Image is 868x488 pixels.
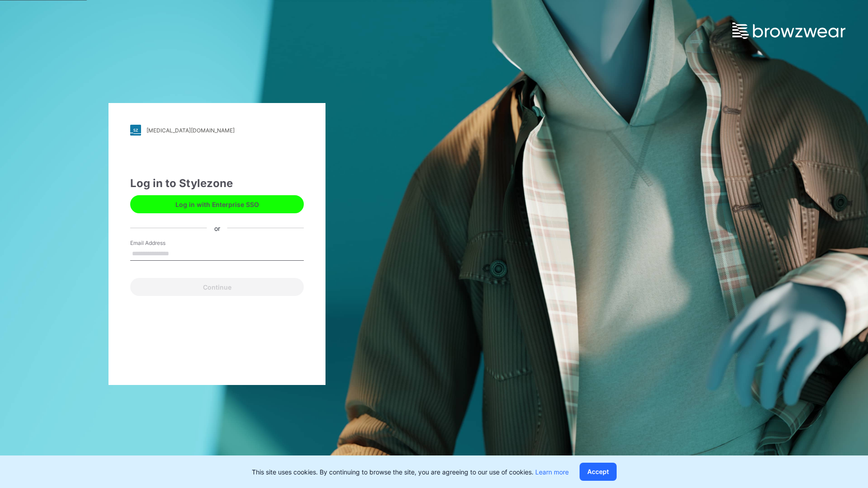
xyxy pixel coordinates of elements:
[130,239,193,247] label: Email Address
[252,467,569,477] p: This site uses cookies. By continuing to browse the site, you are agreeing to our use of cookies.
[130,175,304,192] div: Log in to Stylezone
[732,23,845,39] img: browzwear-logo.e42bd6dac1945053ebaf764b6aa21510.svg
[146,127,235,134] div: [MEDICAL_DATA][DOMAIN_NAME]
[580,463,617,481] button: Accept
[130,125,141,136] img: stylezone-logo.562084cfcfab977791bfbf7441f1a819.svg
[535,468,569,476] a: Learn more
[207,223,227,233] div: or
[130,195,304,213] button: Log in with Enterprise SSO
[130,125,304,136] a: [MEDICAL_DATA][DOMAIN_NAME]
